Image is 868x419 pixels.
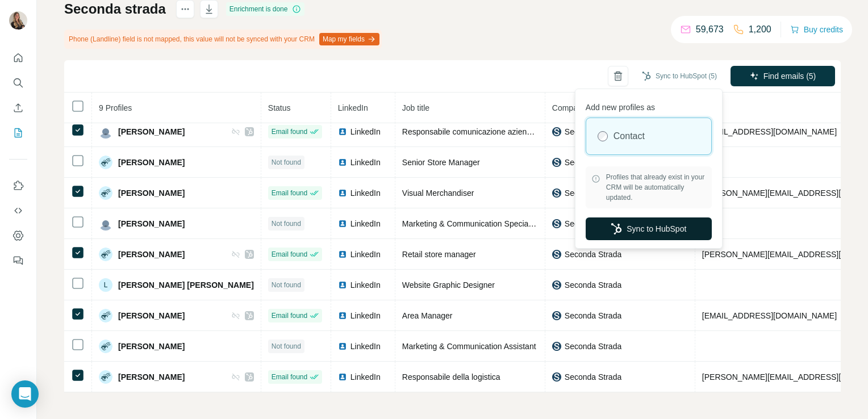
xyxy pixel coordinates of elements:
[402,280,495,290] span: Website Graphic Designer
[702,311,837,320] span: [EMAIL_ADDRESS][DOMAIN_NAME]
[338,158,347,167] img: LinkedIn logo
[402,158,480,167] span: Senior Store Manager
[552,250,561,259] img: company-logo
[226,2,305,16] div: Enrichment is done
[272,249,307,259] span: Email found
[272,188,307,198] span: Email found
[118,218,185,229] span: [PERSON_NAME]
[565,249,621,260] span: Seconda Strada
[338,127,347,136] img: LinkedIn logo
[552,280,561,290] img: company-logo
[99,125,112,139] img: Avatar
[749,23,771,36] p: 1,200
[402,127,542,136] span: Responsabile comunicazione aziendale
[118,371,185,383] span: [PERSON_NAME]
[565,218,621,229] span: Seconda Strada
[634,68,725,85] button: Sync to HubSpot (5)
[9,48,27,68] button: Quick start
[9,123,27,143] button: My lists
[565,341,621,352] span: Seconda Strada
[9,175,27,196] button: Use Surfe on LinkedIn
[696,23,724,36] p: 59,673
[99,248,112,261] img: Avatar
[350,249,381,260] span: LinkedIn
[731,66,835,86] button: Find emails (5)
[118,126,185,137] span: [PERSON_NAME]
[552,103,586,112] span: Company
[99,370,112,384] img: Avatar
[272,372,307,382] span: Email found
[350,126,381,137] span: LinkedIn
[565,310,621,321] span: Seconda Strada
[338,342,347,351] img: LinkedIn logo
[9,98,27,118] button: Enrich CSV
[268,103,291,112] span: Status
[614,129,645,143] label: Contact
[402,188,474,198] span: Visual Merchandiser
[552,188,561,198] img: company-logo
[9,250,27,271] button: Feedback
[272,127,307,137] span: Email found
[272,280,301,290] span: Not found
[350,157,381,168] span: LinkedIn
[272,219,301,229] span: Not found
[552,311,561,320] img: company-logo
[118,249,185,260] span: [PERSON_NAME]
[338,250,347,259] img: LinkedIn logo
[9,200,27,221] button: Use Surfe API
[763,70,816,82] span: Find emails (5)
[99,186,112,200] img: Avatar
[586,97,712,113] p: Add new profiles as
[606,172,706,203] span: Profiles that already exist in your CRM will be automatically updated.
[99,340,112,353] img: Avatar
[338,372,347,382] img: LinkedIn logo
[350,341,381,352] span: LinkedIn
[99,103,132,112] span: 9 Profiles
[565,157,621,168] span: Seconda Strada
[338,311,347,320] img: LinkedIn logo
[790,22,843,37] button: Buy credits
[118,157,185,168] span: [PERSON_NAME]
[118,187,185,199] span: [PERSON_NAME]
[552,372,561,382] img: company-logo
[702,127,837,136] span: [EMAIL_ADDRESS][DOMAIN_NAME]
[402,219,539,228] span: Marketing & Communication Specialist
[565,279,621,291] span: Seconda Strada
[9,225,27,246] button: Dashboard
[99,156,112,169] img: Avatar
[565,126,621,137] span: Seconda Strada
[350,218,381,229] span: LinkedIn
[402,311,453,320] span: Area Manager
[118,279,254,291] span: [PERSON_NAME] [PERSON_NAME]
[338,103,368,112] span: LinkedIn
[552,158,561,167] img: company-logo
[338,280,347,290] img: LinkedIn logo
[565,187,621,199] span: Seconda Strada
[586,217,712,240] button: Sync to HubSpot
[99,278,112,292] div: L
[402,250,476,259] span: Retail store manager
[350,310,381,321] span: LinkedIn
[319,33,379,45] button: Map my fields
[272,341,301,351] span: Not found
[402,372,500,382] span: Responsabile della logistica
[350,187,381,199] span: LinkedIn
[350,371,381,383] span: LinkedIn
[11,380,39,408] div: Open Intercom Messenger
[9,11,27,30] img: Avatar
[350,279,381,291] span: LinkedIn
[118,310,185,321] span: [PERSON_NAME]
[64,30,382,49] div: Phone (Landline) field is not mapped, this value will not be synced with your CRM
[552,219,561,228] img: company-logo
[402,103,429,112] span: Job title
[338,219,347,228] img: LinkedIn logo
[338,188,347,198] img: LinkedIn logo
[99,217,112,231] img: Avatar
[9,73,27,93] button: Search
[99,309,112,322] img: Avatar
[552,127,561,136] img: company-logo
[402,342,536,351] span: Marketing & Communication Assistant
[118,341,185,352] span: [PERSON_NAME]
[272,311,307,321] span: Email found
[565,371,621,383] span: Seconda Strada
